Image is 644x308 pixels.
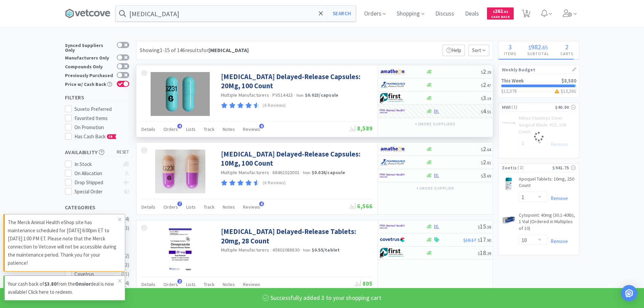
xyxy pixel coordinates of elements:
span: Track [204,126,215,132]
a: [MEDICAL_DATA] Delayed-Release Capsules: 20Mg, 100 Count [221,72,371,91]
a: Multiple Manufacturers [221,169,269,175]
img: 2202423bdd2a4bf8a2b81be5094bd9e4_331805.png [502,177,515,191]
span: . 47 [486,83,491,88]
span: · [301,247,302,253]
span: 2 [481,158,491,166]
span: 2 [177,279,182,284]
a: 3 [519,11,533,18]
span: . 81 [486,160,491,165]
span: . 69 [486,173,491,179]
span: $ [481,160,483,165]
span: 17 [478,236,491,243]
span: $ [481,109,483,114]
span: . 29 [486,70,491,75]
span: 982 [531,43,541,51]
h4: Items [498,50,522,57]
div: In Stock [74,160,119,168]
div: Suveto Preferred [74,105,129,113]
span: Has Cash Back [74,133,117,140]
span: from [303,170,310,175]
span: . 29 [486,251,491,256]
div: On Allocation [74,169,119,177]
span: Lists [186,126,196,132]
a: Discuss [432,11,457,17]
p: (6 Reviews) [263,102,286,109]
span: 805 [355,280,373,287]
span: ( 2 ) [517,164,552,171]
div: ( 15 ) [121,270,129,278]
span: 2 [481,68,491,75]
span: Zoetis [502,164,517,171]
img: f6b2451649754179b5b4e0c70c3f7cb0_2.png [380,106,405,116]
div: ( 14 ) [121,279,129,287]
h1: Weekly Budget [502,65,576,74]
div: ( 72 ) [121,252,129,260]
span: reset [117,149,129,156]
span: · [270,92,271,98]
strong: Onsior [75,281,91,287]
span: . 38 [486,224,491,230]
span: Notes [223,126,235,132]
h3: $ [553,89,576,93]
span: 6,566 [350,202,373,210]
h2: This Week [501,78,524,83]
div: Synced Suppliers Only [65,42,113,52]
img: 877ab2423cb547c5b813fcbff10292d7_209231.png [151,72,209,116]
p: Help [443,45,465,56]
button: +2more suppliers [412,119,459,129]
div: On Promotion [74,123,129,132]
span: 68462023001 [272,169,299,175]
span: Lists [186,204,196,210]
a: Remove [547,195,568,202]
strong: $0.55 / tablet [312,247,340,253]
span: Details [141,126,155,132]
img: d68059bb95f34f6ca8f79a017dff92f3_527055.jpeg [502,213,515,227]
img: 7915dbd3f8974342a4dc3feb8efc1740_58.png [380,157,405,167]
span: Track [204,281,215,287]
span: Orders [163,126,178,132]
a: Multiple Manufacturers [221,247,269,253]
strong: $0.026 / capsule [312,169,346,175]
div: ( 43 ) [121,261,129,269]
img: 3331a67d23dc422aa21b1ec98afbf632_11.png [380,144,405,154]
div: Favorited Items [74,114,129,122]
span: 6 [259,202,264,206]
strong: $0.023 / capsule [305,92,339,98]
span: 18 [478,249,491,257]
span: $ [478,238,480,243]
span: 2 [481,81,491,89]
span: 4 [481,107,491,115]
span: 3 [508,43,512,51]
img: f6b2451649754179b5b4e0c70c3f7cb0_2.png [380,221,405,232]
h4: Subtotal [522,50,555,57]
div: Special Order [74,188,119,196]
span: Reviews [243,281,260,287]
span: $ [529,44,531,51]
span: 7 [177,202,182,206]
span: 3 [481,94,491,102]
span: $ [478,224,480,230]
span: 2 [481,145,491,153]
span: Notes [223,204,235,210]
div: $941.75 [552,164,575,171]
span: $ [493,9,495,14]
img: 7915dbd3f8974342a4dc3feb8efc1740_58.png [380,80,405,90]
span: 15 [478,222,491,230]
span: Notes [223,281,235,287]
img: f6b2451649754179b5b4e0c70c3f7cb0_2.png [380,170,405,181]
span: from [296,93,304,98]
input: Search by item, sku, manufacturer, ingredient, size... [116,6,356,21]
span: . 51 [486,109,491,114]
div: Manufacturers Only [65,54,113,60]
h4: Carts [555,50,579,57]
span: . 19 [486,96,491,101]
img: 735ad73644834880ba14b5cf90ddc351_207067.png [155,149,205,193]
a: Deals [462,11,482,17]
span: Details [141,204,155,210]
span: CB [107,135,114,139]
h5: Filters [65,94,129,101]
span: $18.17 [463,237,476,243]
p: Your cash back of from the deal is now available! Click here to redeem. [8,280,118,296]
span: . 82 [503,9,508,14]
span: 45802088830 [272,247,299,253]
